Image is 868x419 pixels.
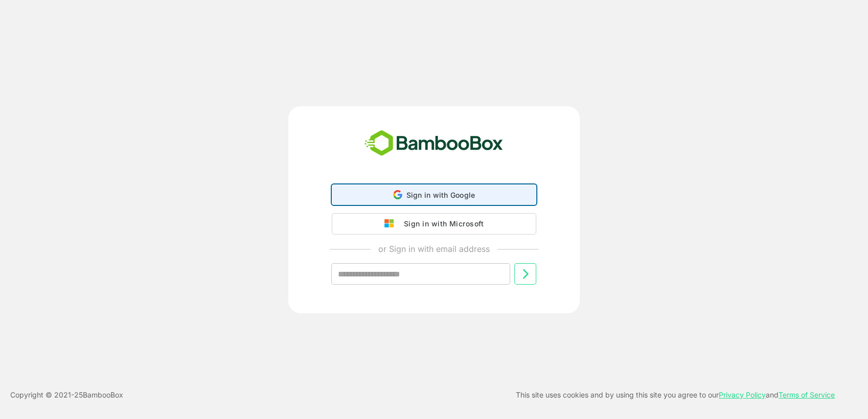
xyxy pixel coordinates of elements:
[359,127,509,160] img: bamboobox
[719,390,766,399] a: Privacy Policy
[10,389,123,401] p: Copyright © 2021- 25 BambooBox
[384,219,399,228] img: google
[378,243,490,255] p: or Sign in with email address
[406,191,475,199] span: Sign in with Google
[516,389,835,401] p: This site uses cookies and by using this site you agree to our and
[399,217,484,230] div: Sign in with Microsoft
[779,390,835,399] a: Terms of Service
[332,184,536,205] div: Sign in with Google
[332,213,536,235] button: Sign in with Microsoft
